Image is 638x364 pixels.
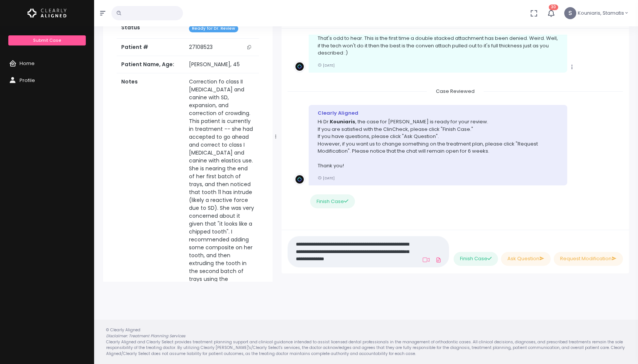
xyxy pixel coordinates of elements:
th: Patient Name, Age: [117,56,184,73]
span: Submit Case [33,37,61,43]
b: Kouniaris [330,118,355,125]
em: Disclaimer: Treatment Planning Services [106,333,185,339]
span: Case Reviewed [427,85,484,97]
span: S [564,7,576,19]
small: [DATE] [318,63,335,68]
small: [DATE] [318,176,335,180]
th: Patient # [117,38,184,56]
span: Profile [20,77,35,84]
p: Hello That's odd to hear. This is the first time a double stacked attachment has been denied. Wei... [318,27,558,57]
span: 30 [549,5,558,10]
td: 27108523 [184,39,259,56]
th: Status [117,19,184,38]
button: Request Modification [554,252,623,266]
p: Hi Dr. , the case for [PERSON_NAME] is ready for your review. If you are satisfied with the ClinC... [318,118,558,170]
td: [PERSON_NAME], 45 [184,56,259,73]
span: Kouniaris, Stamatis [578,9,624,17]
div: © Clearly Aligned Clearly Aligned and Clearly Select provides treatment planning support and clin... [99,327,633,356]
div: Clearly Aligned [318,109,558,117]
img: Logo Horizontal [27,5,67,21]
button: Finish Case [310,194,355,208]
button: Finish Case [454,252,498,266]
a: Add Loom Video [421,257,431,263]
a: Submit Case [8,35,85,45]
span: Ready for Dr. Review [189,25,238,32]
a: Add Files [434,253,443,267]
button: Ask Question [501,252,551,266]
span: Home [20,60,35,67]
